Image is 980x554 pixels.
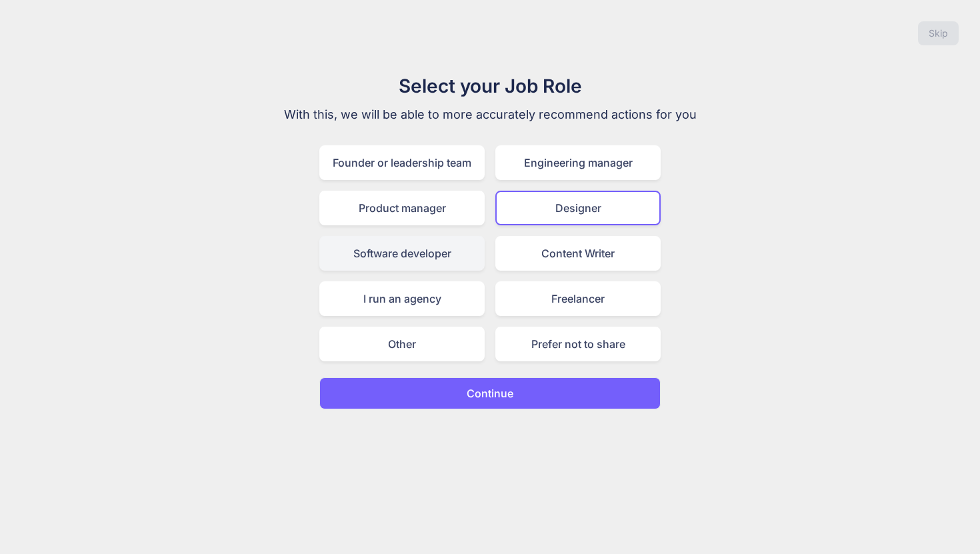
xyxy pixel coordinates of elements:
button: Continue [319,377,661,409]
div: I run an agency [319,281,485,316]
div: Software developer [319,236,485,271]
div: Prefer not to share [495,327,661,361]
p: With this, we will be able to more accurately recommend actions for you [266,105,714,124]
div: Founder or leadership team [319,145,485,180]
div: Designer [495,191,661,225]
h1: Select your Job Role [266,72,714,100]
p: Continue [467,385,513,401]
button: Skip [918,21,959,45]
div: Engineering manager [495,145,661,180]
div: Product manager [319,191,485,225]
div: Other [319,327,485,361]
div: Freelancer [495,281,661,316]
div: Content Writer [495,236,661,271]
